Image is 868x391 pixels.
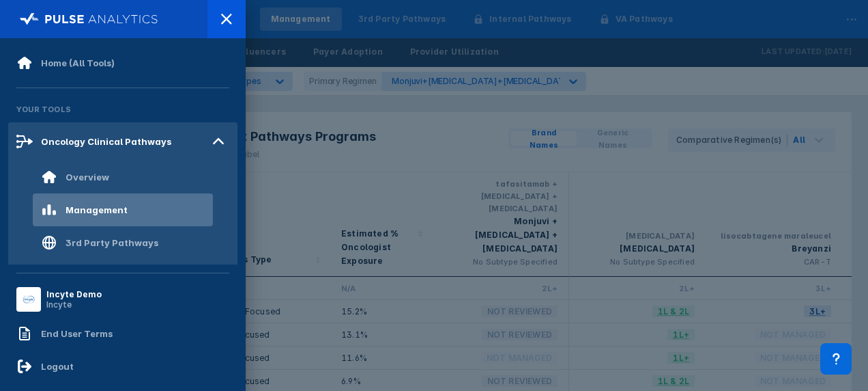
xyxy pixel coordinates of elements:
[8,193,237,226] a: Management
[46,299,102,310] div: Incyte
[41,136,171,147] div: Oncology Clinical Pathways
[66,237,158,248] div: 3rd Party Pathways
[820,343,852,375] div: Contact Support
[66,172,109,183] div: Overview
[8,226,237,259] a: 3rd Party Pathways
[8,46,237,79] a: Home (All Tools)
[8,161,237,193] a: Overview
[41,328,113,339] div: End User Terms
[46,289,102,299] div: Incyte Demo
[66,204,128,215] div: Management
[41,361,74,372] div: Logout
[41,57,115,68] div: Home (All Tools)
[8,96,237,122] div: Your Tools
[20,10,158,29] img: pulse-logo-full-white.svg
[19,290,38,309] img: menu button
[8,317,237,350] a: End User Terms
